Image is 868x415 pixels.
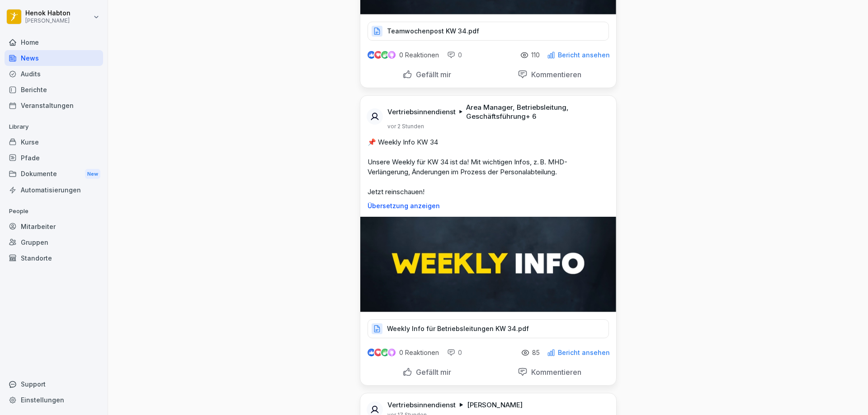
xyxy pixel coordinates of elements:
a: Gruppen [5,234,103,250]
img: inspiring [388,51,396,59]
p: Bericht ansehen [558,51,610,59]
p: Kommentieren [528,70,581,79]
img: love [375,349,382,356]
a: News [5,50,103,66]
img: celebrate [381,51,389,59]
img: celebrate [381,349,389,356]
a: Einstellungen [5,392,103,408]
p: Teamwochenpost KW 34.pdf [387,27,479,36]
p: 85 [532,349,540,356]
p: vor 2 Stunden [387,123,424,130]
p: Kommentieren [528,368,581,377]
a: Pfade [5,150,103,166]
a: Audits [5,66,103,82]
p: Vertriebsinnendienst [387,107,456,117]
p: Gefällt mir [412,368,451,377]
p: Bericht ansehen [558,349,610,356]
a: Standorte [5,250,103,266]
p: 0 Reaktionen [399,349,439,356]
a: Teamwochenpost KW 34.pdf [368,29,609,38]
div: Support [5,376,103,392]
p: Vertriebsinnendienst [387,401,456,410]
p: Gefällt mir [412,70,451,79]
p: Weekly Info für Betriebsleitungen KW 34.pdf [387,324,529,333]
img: inspiring [388,349,396,357]
a: Home [5,34,103,50]
img: like [368,349,375,356]
p: Übersetzung anzeigen [368,202,609,210]
img: love [375,51,382,58]
a: Automatisierungen [5,182,103,198]
p: Area Manager, Betriebsleitung, Geschäftsführung + 6 [466,103,605,121]
img: like [368,51,375,59]
p: [PERSON_NAME] [25,18,71,24]
div: New [85,169,100,179]
a: Mitarbeiter [5,219,103,234]
div: 0 [447,348,462,357]
p: Library [5,120,103,134]
a: Veranstaltungen [5,98,103,113]
a: DokumenteNew [5,166,103,182]
div: 0 [447,51,462,60]
p: Henok Habton [25,9,71,17]
div: Dokumente [5,166,103,182]
p: [PERSON_NAME] [467,401,523,410]
img: fswcnxrue12biqlxe17wjdiw.png [360,217,616,312]
p: 0 Reaktionen [399,51,439,59]
a: Kurse [5,134,103,150]
p: 110 [531,51,540,59]
a: Berichte [5,82,103,98]
p: 📌 Weekly Info KW 34 Unsere Weekly für KW 34 ist da! Mit wichtigen Infos, z. B. MHD-Verlängerung, ... [368,137,609,197]
p: People [5,204,103,219]
a: Weekly Info für Betriebsleitungen KW 34.pdf [368,327,609,336]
